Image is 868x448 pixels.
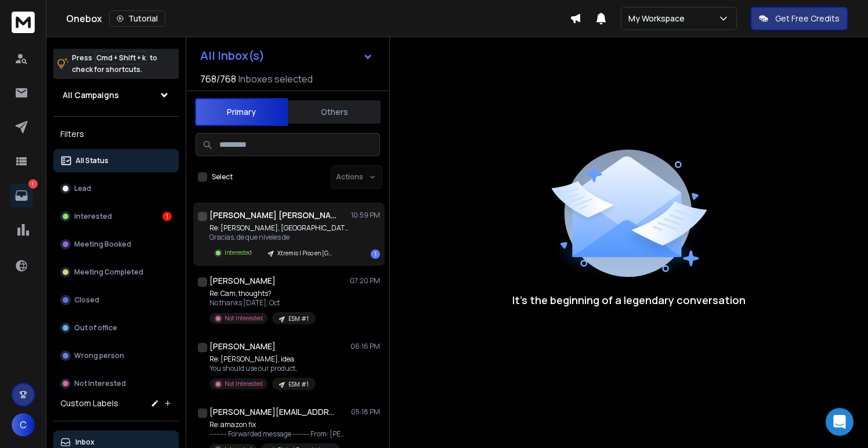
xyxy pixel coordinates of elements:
[74,240,131,249] p: Meeting Booked
[225,248,252,257] p: Interested
[209,364,316,373] p: You should use our product,
[209,223,349,233] p: Re: [PERSON_NAME], [GEOGRAPHIC_DATA]?
[209,355,316,364] p: Re: [PERSON_NAME], idea
[66,10,570,27] div: Onebox
[109,10,165,27] button: Tutorial
[74,295,99,305] p: Closed
[209,420,349,429] p: Re: amazon fix
[191,44,382,67] button: All Inbox(s)
[74,351,124,360] p: Wrong person
[95,51,147,64] span: Cmd + Shift + k
[75,156,108,165] p: All Status
[12,413,35,436] button: C
[209,429,349,439] p: ---------- Forwarded message --------- From: [PERSON_NAME]
[53,126,179,142] h3: Filters
[371,250,380,259] div: 1
[74,379,126,388] p: Not Interested
[277,249,333,258] p: Xtremis | Piso en [GEOGRAPHIC_DATA] #1 | Latam
[53,205,179,228] button: Interested1
[75,438,95,447] p: Inbox
[53,84,179,107] button: All Campaigns
[200,50,265,62] h1: All Inbox(s)
[238,72,313,86] h3: Inboxes selected
[53,372,179,395] button: Not Interested
[53,344,179,367] button: Wrong person
[162,212,172,221] div: 1
[28,179,38,189] p: 1
[209,406,337,418] h1: [PERSON_NAME][EMAIL_ADDRESS][DOMAIN_NAME]
[351,407,380,417] p: 05:18 PM
[209,209,337,221] h1: [PERSON_NAME] [PERSON_NAME]
[351,211,380,220] p: 10:59 PM
[209,341,276,352] h1: [PERSON_NAME]
[10,184,33,207] a: 1
[53,233,179,256] button: Meeting Booked
[53,316,179,339] button: Out of office
[74,184,91,193] p: Lead
[350,342,380,351] p: 06:16 PM
[225,314,263,323] p: Not Interested
[63,89,119,101] h1: All Campaigns
[209,289,316,298] p: Re: Cam, thoughts?
[74,212,112,221] p: Interested
[826,408,853,436] div: Open Intercom Messenger
[350,276,380,286] p: 07:20 PM
[209,298,316,308] p: No thanks [DATE], Oct
[209,275,276,287] h1: [PERSON_NAME]
[288,99,381,125] button: Others
[775,13,840,24] p: Get Free Credits
[60,398,118,409] h3: Custom Labels
[72,52,157,75] p: Press to check for shortcuts.
[512,292,746,308] p: It’s the beginning of a legendary conversation
[209,233,349,242] p: Gracias, de que niveles de
[53,261,179,284] button: Meeting Completed
[195,98,288,126] button: Primary
[200,72,236,86] span: 768 / 768
[74,323,117,333] p: Out of office
[225,380,263,388] p: Not Interested
[288,315,309,323] p: ESM #1
[53,149,179,172] button: All Status
[212,172,233,182] label: Select
[751,7,848,30] button: Get Free Credits
[628,13,689,24] p: My Workspace
[53,177,179,200] button: Lead
[288,380,309,389] p: ESM #1
[74,268,143,277] p: Meeting Completed
[53,288,179,312] button: Closed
